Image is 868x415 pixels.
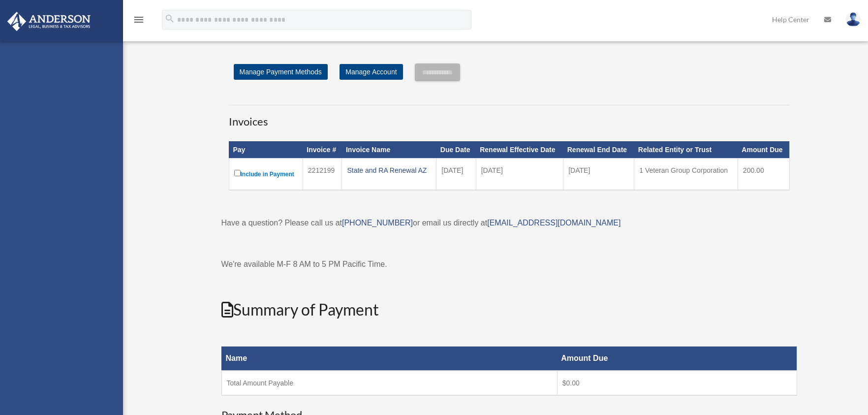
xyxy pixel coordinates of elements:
th: Pay [229,141,303,158]
a: [EMAIL_ADDRESS][DOMAIN_NAME] [487,219,620,227]
th: Invoice # [303,141,342,158]
th: Renewal End Date [563,141,634,158]
td: [DATE] [476,158,563,190]
th: Invoice Name [342,141,436,158]
div: State and RA Renewal AZ [347,163,431,177]
p: Have a question? Please call us at or email us directly at [221,216,797,230]
img: Anderson Advisors Platinum Portal [4,12,93,31]
th: Name [221,347,557,371]
i: search [164,13,175,24]
th: Amount Due [557,347,797,371]
th: Renewal Effective Date [476,141,563,158]
h2: Summary of Payment [221,299,797,321]
td: 200.00 [738,158,789,190]
th: Amount Due [738,141,789,158]
a: Manage Account [340,64,403,80]
a: menu [133,17,145,26]
td: [DATE] [563,158,634,190]
img: User Pic [846,12,861,27]
p: We're available M-F 8 AM to 5 PM Pacific Time. [221,257,797,271]
a: [PHONE_NUMBER] [342,219,413,227]
label: Include in Payment [234,168,298,180]
td: [DATE] [436,158,476,190]
td: Total Amount Payable [221,371,557,395]
th: Related Entity or Trust [634,141,738,158]
input: Include in Payment [234,170,241,176]
h3: Invoices [229,105,790,129]
a: Manage Payment Methods [234,64,328,80]
th: Due Date [436,141,476,158]
td: 1 Veteran Group Corporation [634,158,738,190]
td: 2212199 [303,158,342,190]
i: menu [133,14,145,26]
td: $0.00 [557,371,797,395]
